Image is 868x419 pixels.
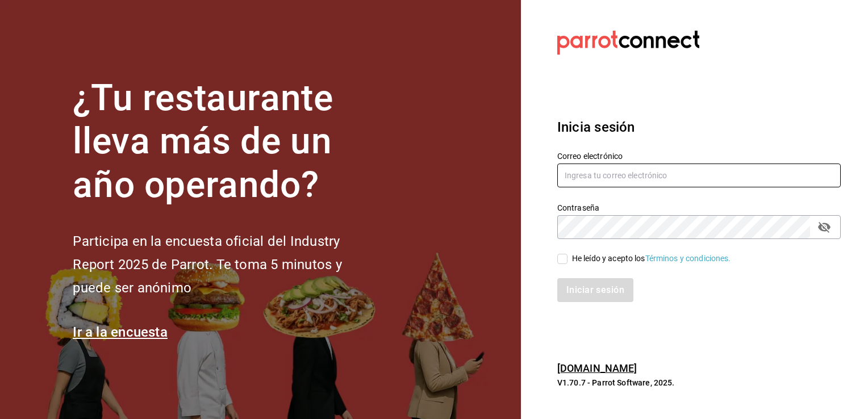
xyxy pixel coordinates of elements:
[557,164,841,187] input: Ingresa tu correo electrónico
[557,362,637,374] a: [DOMAIN_NAME]
[73,77,379,207] h1: ¿Tu restaurante lleva más de un año operando?
[557,152,841,160] label: Correo electrónico
[557,203,841,211] label: Contraseña
[815,217,834,237] button: passwordField
[557,377,841,388] p: V1.70.7 - Parrot Software, 2025.
[572,253,731,265] div: He leído y acepto los
[645,254,731,263] a: Términos y condiciones.
[73,324,168,340] a: Ir a la encuesta
[73,230,379,299] h2: Participa en la encuesta oficial del Industry Report 2025 de Parrot. Te toma 5 minutos y puede se...
[557,117,841,137] h3: Inicia sesión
